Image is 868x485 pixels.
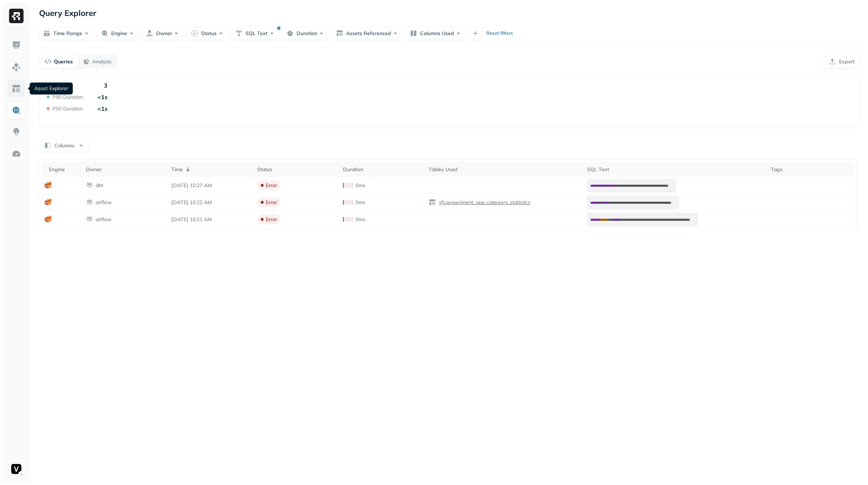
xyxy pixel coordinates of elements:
[587,166,765,173] div: SQL Text
[12,84,21,93] img: Asset Explorer
[406,27,466,40] button: Columns Used
[97,105,108,112] p: <1s
[12,62,21,72] img: Assets
[343,166,423,173] div: Duration
[86,216,93,223] img: workgroup
[12,127,21,137] img: Insights
[231,27,280,40] button: SQL Text
[92,58,112,65] p: Analysis
[53,94,83,101] p: P90 Duration
[11,464,21,474] img: Voodoo
[823,55,861,68] button: Export
[96,182,103,189] p: dbt
[53,82,71,89] p: Queries
[171,165,251,174] div: Time
[97,27,139,40] button: Engine
[12,149,21,159] img: Optimization
[104,82,108,89] p: 3
[282,27,329,40] button: Duration
[40,139,89,152] button: Columns
[39,27,94,40] button: Time Range
[187,27,228,40] button: Status
[9,9,24,23] img: Ryft
[266,182,277,189] p: error
[429,166,581,173] div: Tables Used
[54,58,73,65] p: Queries
[12,41,21,50] img: Dashboard
[86,166,166,173] div: Owner
[86,199,93,206] img: workgroup
[86,182,93,189] img: workgroup
[429,199,436,206] img: table
[39,7,96,20] p: Query Explorer
[53,105,83,112] p: P50 Duration
[437,199,531,206] p: vfs.experiment_app_category_statistics
[171,182,251,189] p: Aug 7, 2025 10:27 AM
[266,216,277,223] p: error
[332,27,403,40] button: Assets Referenced
[356,199,365,206] p: 0ms
[171,199,251,206] p: Aug 7, 2025 10:22 AM
[96,216,112,223] p: airflow
[142,27,184,40] button: Owner
[30,83,73,94] div: Asset Explorer
[171,216,251,223] p: Aug 7, 2025 10:21 AM
[356,216,365,223] p: 0ms
[96,199,112,206] p: airflow
[356,182,365,189] p: 0ms
[97,93,108,101] p: <1s
[771,166,851,173] div: Tags
[486,30,513,37] p: Reset filters
[436,199,531,206] a: vfs.experiment_app_category_statistics
[266,199,277,206] p: error
[257,166,337,173] div: Status
[49,166,80,173] div: Engine
[12,106,21,115] img: Query Explorer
